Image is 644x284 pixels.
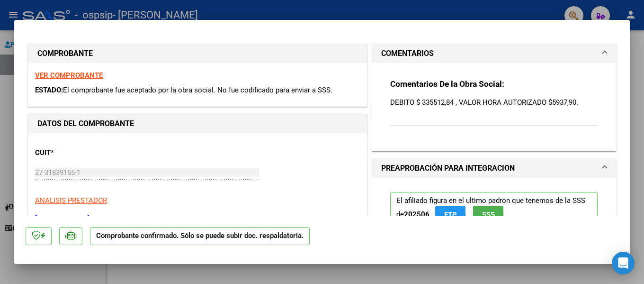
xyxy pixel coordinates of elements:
[390,192,598,228] p: El afiliado figura en el ultimo padrón que tenemos de la SSS de
[390,79,504,89] strong: Comentarios De la Obra Social:
[90,227,310,246] p: Comprobante confirmado. Sólo se puede subir doc. respaldatoria.
[372,63,616,151] div: COMENTARIOS
[482,211,495,219] span: SSS
[381,48,434,59] h1: COMENTARIOS
[35,86,63,94] span: ESTADO:
[372,44,616,63] mat-expansion-panel-header: COMENTARIOS
[444,211,457,219] span: FTP
[404,210,429,219] strong: 202506
[35,196,107,205] span: ANALISIS PRESTADOR
[63,86,332,94] span: El comprobante fue aceptado por la obra social. No fue codificado para enviar a SSS.
[390,97,598,108] p: DEBITO $ 335512,84 , VALOR HORA AUTORIZADO $5937,90.
[37,49,93,58] strong: COMPROBANTE
[37,119,134,128] strong: DATOS DEL COMPROBANTE
[35,147,133,158] p: CUIT
[435,206,465,223] button: FTP
[381,163,515,174] h1: PREAPROBACIÓN PARA INTEGRACION
[612,252,635,275] div: Open Intercom Messenger
[372,159,616,178] mat-expansion-panel-header: PREAPROBACIÓN PARA INTEGRACION
[35,71,103,80] a: VER COMPROBANTE
[35,213,360,224] p: [PERSON_NAME]
[473,206,503,223] button: SSS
